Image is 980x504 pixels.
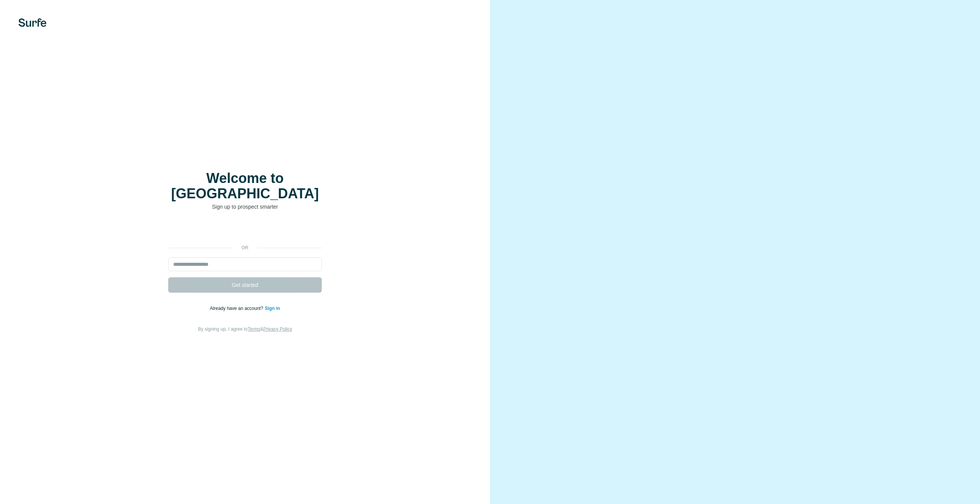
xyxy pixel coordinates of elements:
[233,244,257,251] p: or
[265,306,280,311] a: Sign in
[210,306,265,311] span: Already have an account?
[168,203,322,211] p: Sign up to prospect smarter
[198,326,292,332] span: By signing up, I agree to &
[248,326,260,332] a: Terms
[164,222,326,239] iframe: Schaltfläche „Über Google anmelden“
[18,18,46,27] img: Surfe's logo
[263,326,292,332] a: Privacy Policy
[168,171,322,201] h1: Welcome to [GEOGRAPHIC_DATA]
